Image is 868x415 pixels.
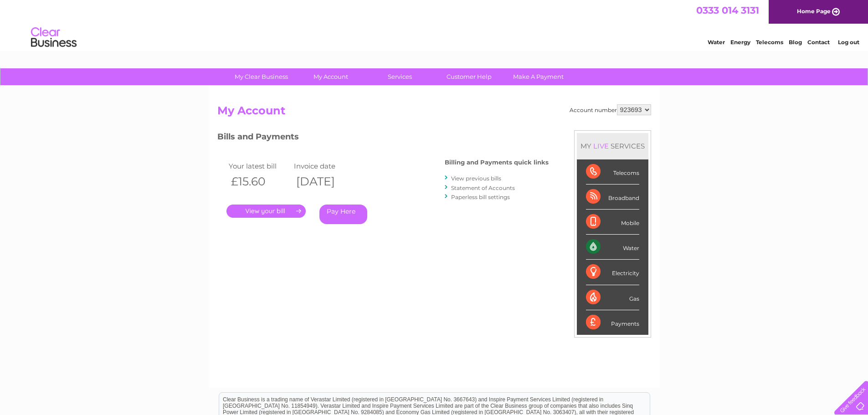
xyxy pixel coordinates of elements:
[586,235,639,260] div: Water
[224,68,299,85] a: My Clear Business
[838,39,859,46] a: Log out
[217,130,549,146] h3: Bills and Payments
[451,184,515,191] a: Statement of Accounts
[292,172,357,191] th: [DATE]
[445,159,549,166] h4: Billing and Payments quick links
[708,39,725,46] a: Water
[431,68,507,85] a: Customer Help
[756,39,783,46] a: Telecoms
[293,68,368,85] a: My Account
[586,310,639,335] div: Payments
[226,205,306,218] a: .
[451,175,501,182] a: View previous bills
[226,172,292,191] th: £15.60
[586,184,639,210] div: Broadband
[789,39,802,46] a: Blog
[730,39,750,46] a: Energy
[591,142,611,150] div: LIVE
[319,205,367,224] a: Pay Here
[451,194,510,200] a: Paperless bill settings
[226,160,292,172] td: Your latest bill
[586,285,639,310] div: Gas
[570,104,651,115] div: Account number
[217,104,651,122] h2: My Account
[292,160,357,172] td: Invoice date
[586,260,639,285] div: Electricity
[696,5,759,16] a: 0333 014 3131
[807,39,830,46] a: Contact
[586,210,639,235] div: Mobile
[501,68,576,85] a: Make A Payment
[577,133,648,159] div: MY SERVICES
[362,68,437,85] a: Services
[586,159,639,184] div: Telecoms
[219,5,650,44] div: Clear Business is a trading name of Verastar Limited (registered in [GEOGRAPHIC_DATA] No. 3667643...
[31,24,77,51] img: logo.png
